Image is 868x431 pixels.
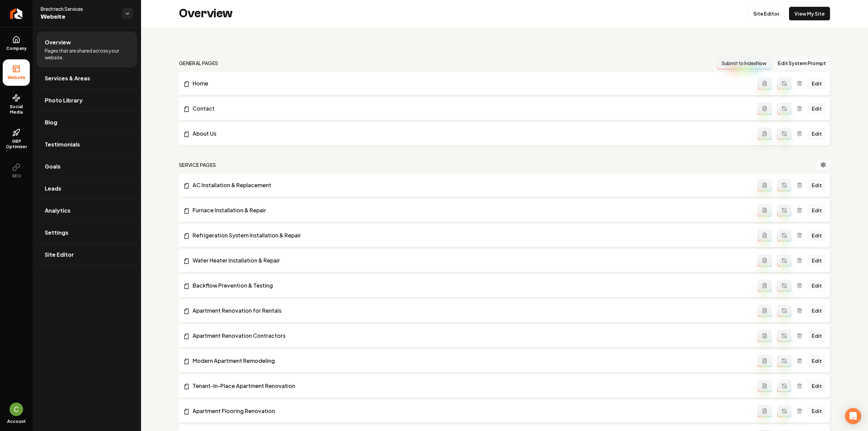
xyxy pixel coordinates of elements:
[808,279,826,292] a: Edit
[717,57,771,69] button: Submit to IndexNow
[757,355,772,367] button: Add admin page prompt
[808,77,826,90] a: Edit
[37,134,137,155] a: Testimonials
[808,355,826,367] a: Edit
[757,380,772,392] button: Add admin page prompt
[183,104,757,113] a: Contact
[9,403,23,416] img: Candela Corradin
[183,281,757,290] a: Backflow Prevention & Testing
[808,330,826,342] a: Edit
[45,74,90,82] span: Services & Areas
[748,7,785,20] a: Site Editor
[183,307,757,315] a: Apartment Renovation for Rentals
[808,128,826,140] a: Edit
[183,130,757,138] a: About Us
[757,254,772,267] button: Add admin page prompt
[808,380,826,392] a: Edit
[808,229,826,241] a: Edit
[45,38,71,46] span: Overview
[37,156,137,177] a: Goals
[3,104,30,115] span: Social Media
[808,179,826,191] a: Edit
[37,222,137,243] a: Settings
[808,254,826,267] a: Edit
[45,184,61,193] span: Leads
[45,162,61,171] span: Goals
[757,179,772,191] button: Add admin page prompt
[3,123,30,155] a: GBP Optimizer
[41,5,117,12] span: Brechtech Services
[179,161,216,168] h2: Service Pages
[45,251,74,259] span: Site Editor
[9,403,23,416] button: Open user button
[179,60,218,66] h2: general pages
[37,244,137,266] a: Site Editor
[7,419,26,424] span: Account
[3,30,30,57] a: Company
[757,330,772,342] button: Add admin page prompt
[3,89,30,120] a: Social Media
[37,112,137,133] a: Blog
[183,332,757,340] a: Apartment Renovation Contractors
[808,305,826,317] a: Edit
[41,12,117,22] span: Website
[183,357,757,365] a: Modern Apartment Remodeling
[183,382,757,390] a: Tenant-In-Place Apartment Renovation
[757,128,772,140] button: Add admin page prompt
[45,140,80,149] span: Testimonials
[5,75,28,80] span: Website
[183,206,757,214] a: Furnace Installation & Repair
[757,102,772,115] button: Add admin page prompt
[757,305,772,317] button: Add admin page prompt
[37,200,137,221] a: Analytics
[37,90,137,111] a: Photo Library
[3,139,30,150] span: GBP Optimizer
[774,57,830,69] button: Edit System Prompt
[757,204,772,216] button: Add admin page prompt
[45,118,57,126] span: Blog
[37,178,137,199] a: Leads
[183,407,757,415] a: Apartment Flooring Renovation
[10,8,23,19] img: Rebolt Logo
[45,47,129,61] span: Pages that are shared across your website.
[757,77,772,90] button: Add admin page prompt
[45,96,83,104] span: Photo Library
[845,408,861,424] div: Open Intercom Messenger
[45,229,68,237] span: Settings
[789,7,830,20] a: View My Site
[179,7,233,20] h2: Overview
[183,256,757,265] a: Water Heater Installation & Repair
[37,67,137,89] a: Services & Areas
[757,405,772,417] button: Add admin page prompt
[3,158,30,184] button: SEO
[9,173,24,179] span: SEO
[3,46,29,51] span: Company
[757,279,772,292] button: Add admin page prompt
[757,229,772,241] button: Add admin page prompt
[183,79,757,87] a: Home
[808,204,826,216] a: Edit
[808,405,826,417] a: Edit
[183,181,757,189] a: AC Installation & Replacement
[45,207,71,215] span: Analytics
[808,102,826,115] a: Edit
[183,231,757,239] a: Refrigeration System Installation & Repair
